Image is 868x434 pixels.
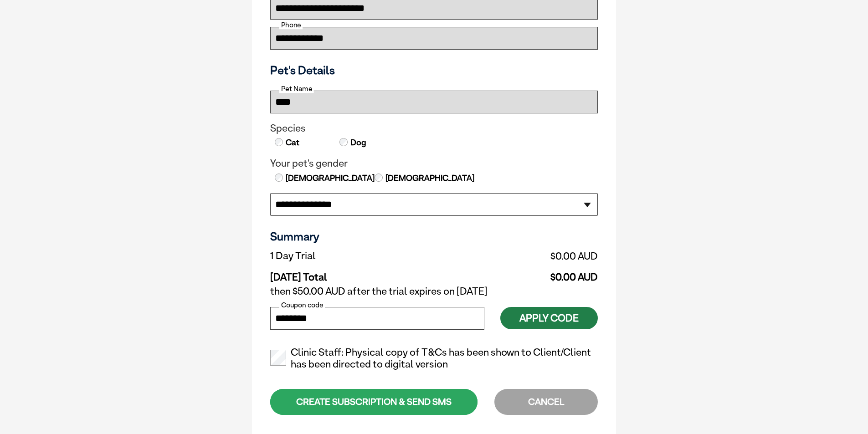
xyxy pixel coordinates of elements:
div: CREATE SUBSCRIPTION & SEND SMS [270,389,478,415]
input: Clinic Staff: Physical copy of T&Cs has been shown to Client/Client has been directed to digital ... [270,350,286,366]
h3: Pet's Details [267,63,601,77]
td: [DATE] Total [270,264,448,283]
td: $0.00 AUD [448,248,598,264]
div: CANCEL [494,389,598,415]
label: Coupon code [279,301,325,309]
label: Clinic Staff: Physical copy of T&Cs has been shown to Client/Client has been directed to digital ... [270,347,598,370]
button: Apply Code [500,307,598,329]
td: then $50.00 AUD after the trial expires on [DATE] [270,283,598,300]
legend: Species [270,123,598,134]
label: Phone [279,21,303,29]
td: 1 Day Trial [270,248,448,264]
legend: Your pet's gender [270,158,598,169]
h3: Summary [270,230,598,243]
td: $0.00 AUD [448,264,598,283]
